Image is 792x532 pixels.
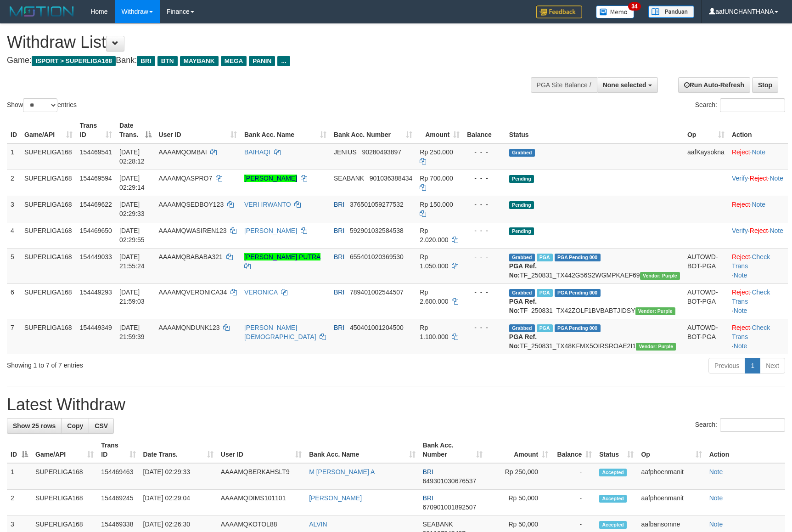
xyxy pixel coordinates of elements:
a: [PERSON_NAME] [309,494,362,502]
th: Bank Acc. Number: activate to sort column ascending [419,437,486,463]
th: Date Trans.: activate to sort column descending [116,117,155,143]
div: - - - [467,288,502,297]
td: 2 [7,170,21,196]
td: AAAAMQDIMS101101 [217,490,305,516]
span: AAAAMQVERONICA34 [159,289,227,296]
div: - - - [467,174,502,183]
span: AAAAMQOMBAI [159,148,207,156]
span: MEGA [221,56,247,66]
a: VERONICA [244,289,277,296]
div: - - - [467,200,502,209]
a: Reject [732,253,750,260]
span: CSV [95,422,108,430]
a: Note [752,148,765,156]
th: Op: activate to sort column ascending [637,437,705,463]
td: SUPERLIGA168 [32,463,97,490]
td: · · [728,248,788,283]
td: · [728,196,788,222]
th: Status [506,117,684,143]
span: [DATE] 02:29:33 [119,201,145,217]
img: Button%20Memo.svg [596,6,635,18]
span: Copy 789401002544507 to clipboard [350,289,404,296]
th: User ID: activate to sort column ascending [155,117,241,143]
span: Copy 450401001204500 to clipboard [350,324,404,331]
span: Rp 2.600.000 [420,289,448,305]
a: Verify [732,175,748,182]
div: - - - [467,226,502,235]
td: AUTOWD-BOT-PGA [684,283,728,319]
span: Copy 592901032584538 to clipboard [350,227,404,234]
input: Search: [720,98,785,112]
td: SUPERLIGA168 [21,283,76,319]
a: Check Trans [732,289,770,305]
th: Trans ID: activate to sort column ascending [76,117,116,143]
span: None selected [603,81,646,89]
td: 3 [7,196,21,222]
span: Marked by aafheankoy [537,324,553,332]
td: SUPERLIGA168 [21,222,76,248]
span: BTN [157,56,178,66]
span: Rp 1.050.000 [420,253,448,270]
span: Copy 655401020369530 to clipboard [350,253,404,260]
span: 154469594 [80,175,112,182]
th: User ID: activate to sort column ascending [217,437,305,463]
td: aafphoenmanit [637,490,705,516]
span: SEABANK [423,521,453,528]
div: Showing 1 to 7 of 7 entries [7,357,323,370]
span: AAAAMQWASIREN123 [159,227,227,234]
span: BRI [137,56,155,66]
span: Pending [509,175,534,183]
img: Feedback.jpg [536,6,582,18]
td: · · [728,170,788,196]
th: Game/API: activate to sort column ascending [21,117,76,143]
span: [DATE] 02:28:12 [119,148,145,165]
td: TF_250831_TX442G56S2WGMPKAEF69 [506,248,684,283]
span: PGA Pending [555,254,601,261]
span: BRI [423,468,433,475]
a: Previous [708,358,745,374]
td: - [552,490,595,516]
td: SUPERLIGA168 [21,170,76,196]
th: Balance [463,117,506,143]
span: 154449293 [80,289,112,296]
span: SEABANK [334,175,364,182]
span: Vendor URL: https://trx4.1velocity.biz [636,343,676,351]
input: Search: [720,418,785,432]
span: [DATE] 21:59:39 [119,324,145,340]
span: PANIN [249,56,275,66]
a: Reject [732,289,750,296]
span: BRI [334,227,344,234]
td: AAAAMQBERKAHSLT9 [217,463,305,490]
th: Op: activate to sort column ascending [684,117,728,143]
a: Note [709,468,723,475]
th: Action [706,437,785,463]
a: [PERSON_NAME][DEMOGRAPHIC_DATA] [244,324,316,340]
span: Vendor URL: https://trx4.1velocity.biz [635,307,675,315]
span: Copy 376501059277532 to clipboard [350,201,404,208]
span: Show 25 rows [13,422,56,430]
th: Amount: activate to sort column ascending [416,117,463,143]
td: AUTOWD-BOT-PGA [684,248,728,283]
span: Copy 649301030676537 to clipboard [423,477,477,485]
a: Note [734,272,747,279]
span: [DATE] 02:29:55 [119,227,145,243]
button: None selected [597,77,658,93]
td: 7 [7,319,21,354]
img: MOTION_logo.png [7,5,77,18]
a: Run Auto-Refresh [678,77,750,93]
span: Grabbed [509,254,535,261]
span: Rp 1.100.000 [420,324,448,340]
span: AAAAMQASPRO7 [159,175,213,182]
a: ALVIN [309,521,327,528]
div: - - - [467,252,502,261]
span: [DATE] 02:29:14 [119,175,145,191]
td: · [728,143,788,170]
span: BRI [334,253,344,260]
th: Game/API: activate to sort column ascending [32,437,97,463]
td: 2 [7,490,32,516]
span: Pending [509,201,534,209]
a: Show 25 rows [7,418,62,434]
a: Note [770,175,783,182]
a: Note [770,227,783,234]
a: Reject [732,148,750,156]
